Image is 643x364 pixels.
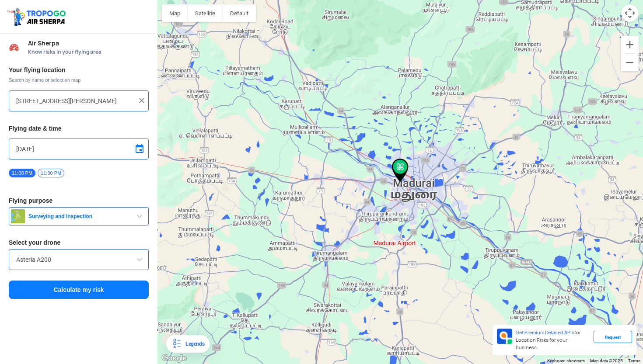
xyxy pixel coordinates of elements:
[160,353,189,364] img: Google
[9,76,149,83] span: Search by name or select on map
[28,40,149,47] span: Air Sherpa
[11,209,25,223] img: survey.png
[7,7,69,27] img: ic_tgdronemaps.svg
[162,4,188,22] button: Show street map
[171,339,182,349] img: Legends
[512,329,594,352] div: for Location Risks for your business.
[621,4,639,22] button: Map camera controls
[621,36,639,53] button: Zoom in
[182,339,204,349] div: Legends
[9,281,149,299] button: Calculate my risk
[9,42,19,52] img: Risk Scores
[137,96,146,105] img: ic_close.png
[594,331,632,343] div: Request
[9,125,149,132] h3: Flying date & time
[516,329,574,336] span: Get Premium Detailed APIs
[16,254,141,265] input: Search by name or Brand
[9,239,149,246] h3: Select your drone
[590,358,623,363] span: Map data ©2025
[9,207,149,225] button: Surveying and Inspection
[38,169,64,177] span: 11:30 PM
[497,329,512,344] img: Premium APIs
[28,49,149,55] span: Know risks in your flying area
[628,358,640,363] a: Terms
[188,4,223,22] button: Show satellite imagery
[9,198,149,204] h3: Flying purpose
[9,67,149,73] h3: Your flying location
[16,144,141,154] input: Select Date
[160,353,189,364] a: Open this area in Google Maps (opens a new window)
[621,54,639,71] button: Zoom out
[25,213,134,220] span: Surveying and Inspection
[547,358,585,364] button: Keyboard shortcuts
[16,96,135,106] input: Search your flying location
[9,169,35,177] span: 11:08 PM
